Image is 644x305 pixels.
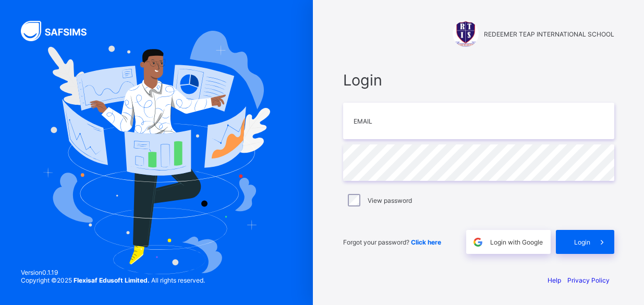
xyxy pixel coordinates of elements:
[21,21,99,41] img: SAFSIMS Logo
[574,238,590,246] span: Login
[472,236,484,248] img: google.396cfc9801f0270233282035f929180a.svg
[368,197,412,204] label: View password
[74,276,150,284] strong: Flexisaf Edusoft Limited.
[548,276,561,284] a: Help
[484,30,614,38] span: REDEEMER TEAP INTERNATIONAL SCHOOL
[43,31,270,275] img: Hero Image
[343,238,441,246] span: Forgot your password?
[411,238,441,246] a: Click here
[21,269,205,276] span: Version 0.1.19
[343,71,614,89] span: Login
[490,238,543,246] span: Login with Google
[21,276,205,284] span: Copyright © 2025 All rights reserved.
[567,276,610,284] a: Privacy Policy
